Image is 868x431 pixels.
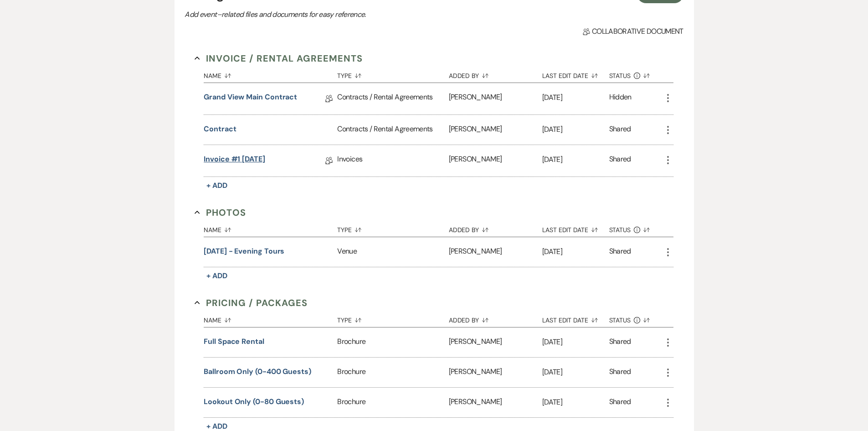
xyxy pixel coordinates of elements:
[204,310,337,327] button: Name
[204,396,304,407] button: Lookout Only (0-80 guests)
[337,310,448,327] button: Type
[337,65,448,83] button: Type
[449,310,542,327] button: Added By
[449,358,542,387] div: [PERSON_NAME]
[195,296,308,310] button: Pricing / Packages
[206,181,227,190] span: + Add
[609,366,631,379] div: Shared
[542,366,609,378] p: [DATE]
[583,26,683,37] span: Collaborative document
[609,246,631,258] div: Shared
[337,145,448,177] div: Invoices
[195,52,363,65] button: Invoice / Rental Agreements
[449,219,542,237] button: Added By
[204,154,265,168] a: Invoice #1 [DATE]
[449,327,542,357] div: [PERSON_NAME]
[609,124,631,136] div: Shared
[204,124,236,135] button: Contract
[542,336,609,348] p: [DATE]
[609,65,663,83] button: Status
[609,310,663,327] button: Status
[542,310,609,327] button: Last Edit Date
[337,358,448,387] div: Brochure
[185,9,503,21] p: Add event–related files and documents for easy reference.
[204,65,337,83] button: Name
[195,206,246,219] button: Photos
[609,227,631,233] span: Status
[337,219,448,237] button: Type
[204,270,230,282] button: + Add
[542,154,609,166] p: [DATE]
[609,317,631,323] span: Status
[449,115,542,145] div: [PERSON_NAME]
[204,92,297,106] a: Grand View Main Contract
[542,396,609,408] p: [DATE]
[204,179,230,192] button: + Add
[337,115,448,145] div: Contracts / Rental Agreements
[337,388,448,417] div: Brochure
[609,92,632,106] div: Hidden
[609,73,631,79] span: Status
[204,336,264,347] button: Full Space Rental
[449,65,542,83] button: Added By
[204,366,311,377] button: Ballroom Only (0-400 guests)
[449,388,542,417] div: [PERSON_NAME]
[542,65,609,83] button: Last Edit Date
[609,219,663,237] button: Status
[206,271,227,280] span: + Add
[337,237,448,267] div: Venue
[204,246,284,257] button: [DATE] - Evening Tours
[542,92,609,104] p: [DATE]
[542,219,609,237] button: Last Edit Date
[204,219,337,237] button: Name
[449,83,542,114] div: [PERSON_NAME]
[449,237,542,267] div: [PERSON_NAME]
[337,83,448,114] div: Contracts / Rental Agreements
[449,145,542,177] div: [PERSON_NAME]
[337,327,448,357] div: Brochure
[206,421,227,431] span: + Add
[609,396,631,409] div: Shared
[609,154,631,168] div: Shared
[542,124,609,135] p: [DATE]
[609,336,631,348] div: Shared
[542,246,609,258] p: [DATE]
